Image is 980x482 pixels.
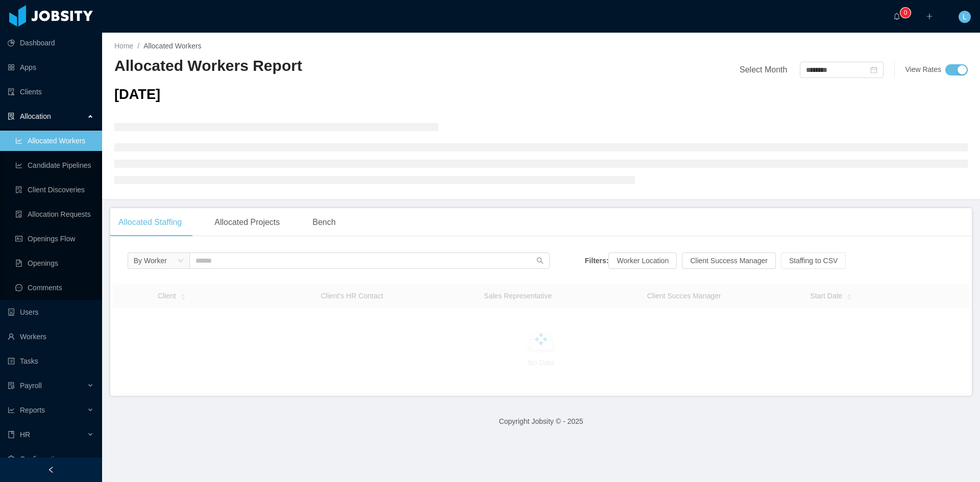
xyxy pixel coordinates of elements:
span: Payroll [20,382,42,390]
i: icon: calendar [870,66,877,73]
sup: 0 [900,8,911,18]
span: Reports [20,406,45,414]
a: icon: robotUsers [8,302,94,322]
i: icon: file-protect [8,382,15,389]
i: icon: bell [893,13,900,20]
a: icon: file-textOpenings [15,253,94,273]
span: [DATE] [114,86,160,102]
button: Staffing to CSV [781,252,846,269]
footer: Copyright Jobsity © - 2025 [102,404,980,439]
a: icon: line-chartCandidate Pipelines [15,155,94,175]
span: View Rates [905,65,941,73]
span: / [137,42,139,50]
span: HR [20,430,30,439]
span: Configuration [20,455,62,463]
span: Allocation [20,112,51,120]
i: icon: down [178,258,184,265]
a: icon: userWorkers [8,326,94,347]
strong: Filters: [585,257,609,265]
a: icon: pie-chartDashboard [8,33,94,53]
a: icon: messageComments [15,277,94,298]
span: L [963,11,967,23]
i: icon: book [8,431,15,438]
div: Allocated Staffing [110,208,190,237]
span: Allocated Workers [143,42,201,50]
button: Worker Location [608,252,677,269]
span: Select Month [740,65,787,74]
h2: Allocated Workers Report [114,56,541,77]
i: icon: line-chart [8,407,15,414]
a: Home [114,42,133,50]
a: icon: line-chartAllocated Workers [15,131,94,151]
i: icon: search [536,257,544,264]
a: icon: idcardOpenings Flow [15,229,94,249]
div: Allocated Projects [206,208,288,237]
i: icon: plus [926,13,933,20]
div: By Worker [134,253,167,268]
a: icon: file-searchClient Discoveries [15,180,94,200]
a: icon: appstoreApps [8,57,94,78]
i: icon: solution [8,113,15,120]
a: icon: auditClients [8,82,94,102]
div: Bench [304,208,344,237]
a: icon: profileTasks [8,351,94,371]
a: icon: file-doneAllocation Requests [15,204,94,224]
button: Client Success Manager [682,252,776,269]
i: icon: setting [8,455,15,463]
